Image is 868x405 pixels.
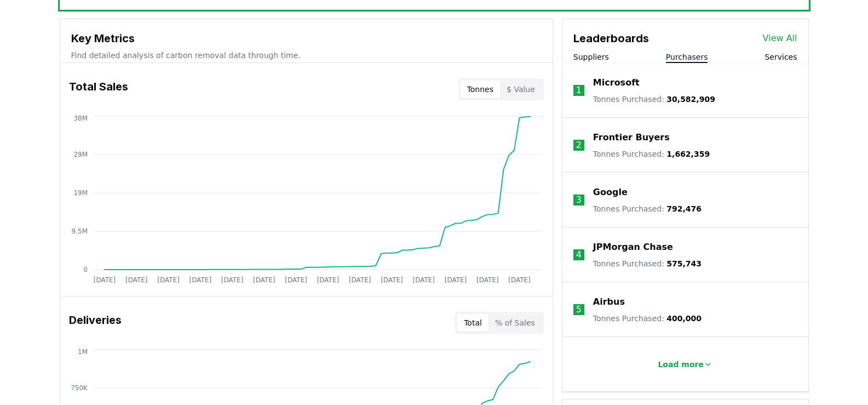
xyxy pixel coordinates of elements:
[593,241,673,254] a: JPMorgan Chase
[763,32,797,45] a: View All
[593,186,628,199] a: Google
[73,189,88,197] tspan: 19M
[573,52,609,62] button: Suppliers
[573,30,649,47] h3: Leaderboards
[593,203,702,214] p: Tonnes Purchased :
[221,276,243,284] tspan: [DATE]
[666,314,702,323] span: 400,000
[593,131,670,144] a: Frontier Buyers
[508,276,531,284] tspan: [DATE]
[125,276,147,284] tspan: [DATE]
[189,276,211,284] tspan: [DATE]
[69,78,128,100] h3: Total Sales
[71,30,542,47] h3: Key Metrics
[764,52,797,62] button: Services
[461,81,500,98] button: Tonnes
[73,115,88,122] tspan: 38M
[666,52,708,62] button: Purchasers
[381,276,403,284] tspan: [DATE]
[157,276,180,284] tspan: [DATE]
[576,303,582,316] p: 5
[576,84,582,97] p: 1
[253,276,275,284] tspan: [DATE]
[666,204,702,213] span: 792,476
[69,312,122,334] h3: Deliveries
[457,314,488,332] button: Total
[71,50,542,61] p: Find detailed analysis of carbon removal data through time.
[73,151,88,158] tspan: 29M
[444,276,467,284] tspan: [DATE]
[593,258,702,269] p: Tonnes Purchased :
[93,276,116,284] tspan: [DATE]
[593,94,715,105] p: Tonnes Purchased :
[593,313,702,324] p: Tonnes Purchased :
[83,266,88,273] tspan: 0
[593,149,710,159] p: Tonnes Purchased :
[78,348,88,356] tspan: 1M
[412,276,435,284] tspan: [DATE]
[666,95,715,104] span: 30,582,909
[576,139,582,152] p: 2
[649,353,721,375] button: Load more
[348,276,371,284] tspan: [DATE]
[500,81,542,98] button: $ Value
[666,150,710,158] span: 1,662,359
[593,76,640,89] a: Microsoft
[593,295,625,309] a: Airbus
[285,276,307,284] tspan: [DATE]
[488,314,542,332] button: % of Sales
[576,193,582,207] p: 3
[666,259,702,268] span: 575,743
[476,276,499,284] tspan: [DATE]
[317,276,339,284] tspan: [DATE]
[71,227,87,235] tspan: 9.5M
[71,384,88,392] tspan: 750K
[576,248,582,261] p: 4
[658,359,704,370] p: Load more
